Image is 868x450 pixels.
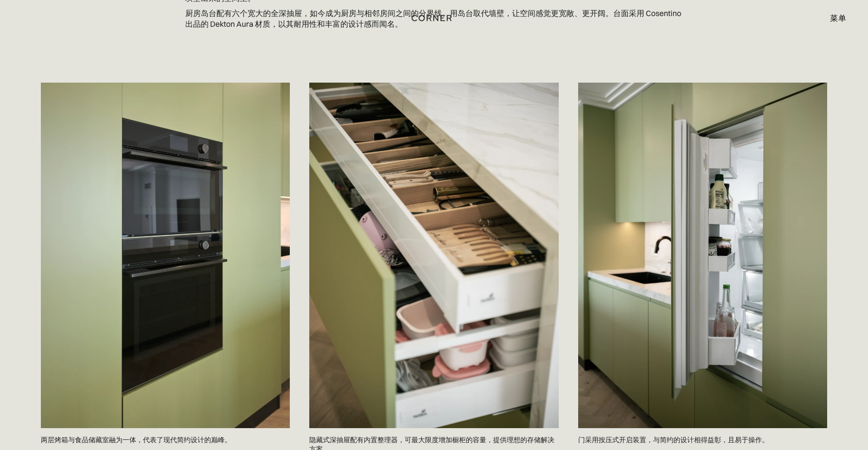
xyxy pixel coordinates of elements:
[820,10,846,26] div: 菜单
[830,13,846,23] font: 菜单
[400,12,468,24] a: 家
[578,435,769,444] font: 门采用按压式开启装置，与简约的设计相得益彰，且易于操作。
[41,435,231,444] font: 两层烤箱与食品储藏室融为一体，代表了现代简约设计的巅峰。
